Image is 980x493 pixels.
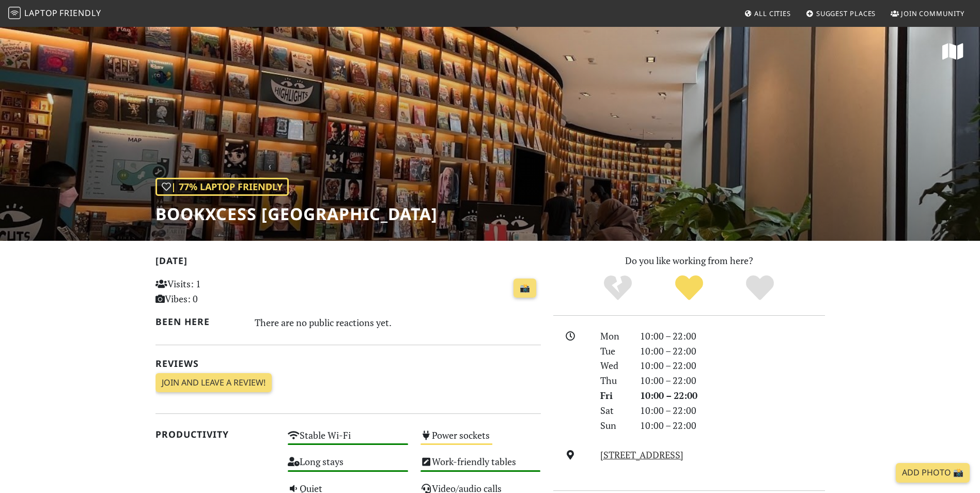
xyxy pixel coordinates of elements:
[634,403,831,418] div: 10:00 – 22:00
[282,427,414,453] div: Stable Wi-Fi
[59,7,101,19] span: Friendly
[155,178,289,196] div: | 77% Laptop Friendly
[24,7,58,19] span: Laptop
[155,204,438,224] h1: BookXcess [GEOGRAPHIC_DATA]
[654,274,725,302] div: Yes
[594,358,633,373] div: Wed
[740,4,795,23] a: All Cities
[634,344,831,359] div: 10:00 – 22:00
[155,373,272,393] a: Join and leave a review!
[594,329,633,344] div: Mon
[802,4,880,23] a: Suggest Places
[600,449,683,461] a: [STREET_ADDRESS]
[754,9,791,18] span: All Cities
[255,314,541,331] div: There are no public reactions yet.
[594,418,633,433] div: Sun
[901,9,965,18] span: Join Community
[724,274,796,302] div: Definitely!
[594,373,633,388] div: Thu
[634,358,831,373] div: 10:00 – 22:00
[155,358,541,369] h2: Reviews
[816,9,876,18] span: Suggest Places
[282,453,414,480] div: Long stays
[582,274,654,302] div: No
[594,388,633,403] div: Fri
[155,255,541,270] h2: [DATE]
[514,279,536,298] a: 📸
[155,276,276,306] p: Visits: 1 Vibes: 0
[896,463,970,483] a: Add Photo 📸
[886,4,969,23] a: Join Community
[414,453,547,480] div: Work-friendly tables
[594,344,633,359] div: Tue
[414,427,547,453] div: Power sockets
[553,253,825,268] p: Do you like working from here?
[634,418,831,433] div: 10:00 – 22:00
[634,388,831,403] div: 10:00 – 22:00
[155,429,276,440] h2: Productivity
[8,7,21,19] img: LaptopFriendly
[8,5,101,23] a: LaptopFriendly LaptopFriendly
[594,403,633,418] div: Sat
[634,329,831,344] div: 10:00 – 22:00
[155,316,243,327] h2: Been here
[634,373,831,388] div: 10:00 – 22:00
